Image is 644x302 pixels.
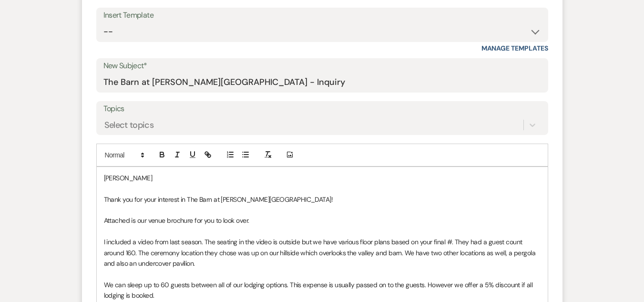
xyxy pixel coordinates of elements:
div: Select topics [104,118,154,131]
p: Attached is our venue brochure for you to look over. [104,215,541,226]
p: Thank you for your interest in The Barn at [PERSON_NAME][GEOGRAPHIC_DATA]! [104,194,541,205]
a: Manage Templates [481,44,548,52]
label: New Subject* [103,59,541,73]
p: [PERSON_NAME] [104,173,541,183]
label: Topics [103,102,541,116]
p: We can sleep up to 60 guests between all of our lodging options. This expense is usually passed o... [104,280,541,301]
div: Insert Template [103,9,541,22]
p: I included a video from last season. The seating in the video is outside but we have various floo... [104,237,541,269]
